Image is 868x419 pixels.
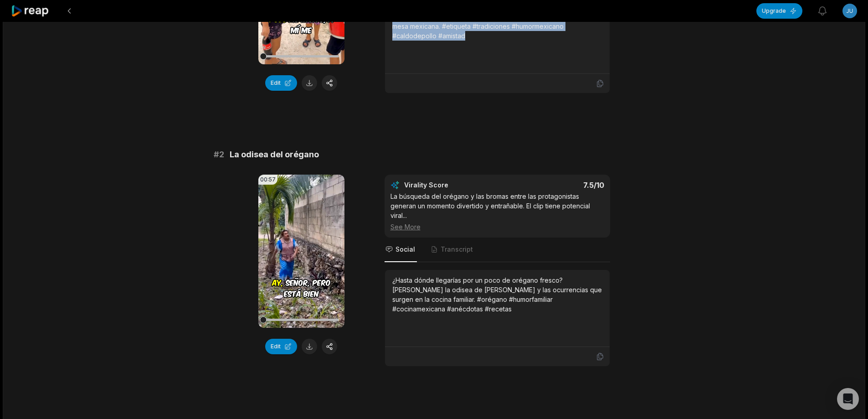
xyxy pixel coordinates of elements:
[395,245,415,254] span: Social
[265,339,297,354] button: Edit
[837,388,859,410] div: Open Intercom Messenger
[441,245,473,254] span: Transcript
[385,238,610,262] nav: Tabs
[756,3,802,19] button: Upgrade
[390,191,604,232] div: La búsqueda del orégano y las bromas entre las protagonistas generan un momento divertido y entra...
[265,75,297,91] button: Edit
[258,175,344,328] video: Your browser does not support mp4 format.
[214,148,224,161] span: # 2
[230,148,319,161] span: La odisea del orégano
[506,181,604,190] div: 7.5 /10
[404,181,502,190] div: Virality Score
[392,275,602,314] div: ¿Hasta dónde llegarías por un poco de orégano fresco? [PERSON_NAME] la odisea de [PERSON_NAME] y ...
[390,222,604,232] div: See More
